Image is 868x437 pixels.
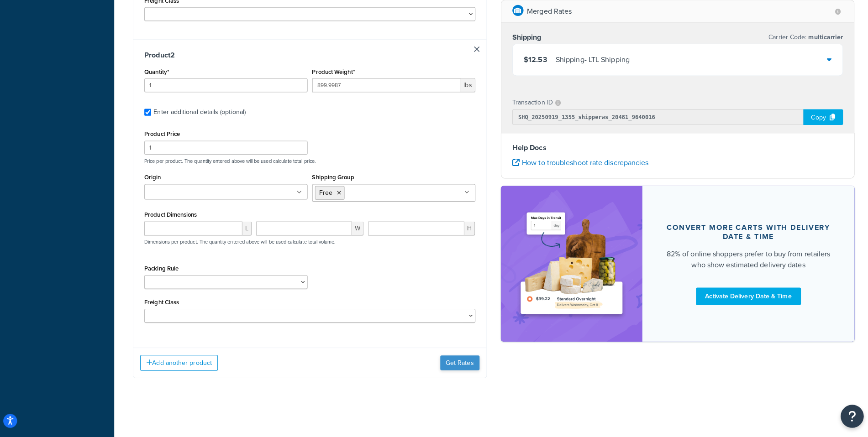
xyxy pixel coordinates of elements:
[441,356,479,371] button: Get Rates
[148,177,165,184] label: Origin
[693,290,797,307] a: Activate Delivery Date & Time
[464,224,475,238] span: H
[799,114,838,129] div: Copy
[836,405,859,428] button: Open Resource Center
[514,203,626,329] img: feature-image-ddt-36eae7f7280da8017bfb280eaccd9c446f90b1fe08728e4019434db127062ab4.png
[146,161,478,167] p: Price per product. The quantity entered above will be used calculate total price.
[353,224,365,238] span: W
[662,251,828,273] div: 82% of online shoppers prefer to buy from retailers who show estimated delivery dates
[148,214,200,221] label: Product Dimensions
[314,177,356,184] label: Shipping Group
[321,191,334,200] span: Free
[148,83,310,96] input: 0
[314,83,461,96] input: 0.00
[148,73,173,79] label: Quantity*
[314,73,356,79] label: Product Weight*
[523,59,546,70] span: $12.53
[245,224,254,238] span: L
[146,241,337,247] p: Dimensions per product. The quantity entered above will be used calculate total volume.
[148,267,182,274] label: Packing Rule
[148,300,183,307] label: Freight Class
[526,10,571,23] p: Merged Rates
[765,36,838,49] p: Carrier Code:
[148,134,184,141] label: Product Price
[512,146,839,157] h4: Help Docs
[148,113,155,120] input: Enter additional details (optional)
[148,55,475,64] h3: Product 2
[662,226,828,244] div: Convert more carts with delivery date & time
[158,109,248,122] div: Enter additional details (optional)
[512,38,541,47] h3: Shipping
[512,101,552,114] p: Transaction ID
[144,356,221,371] button: Add another product
[555,58,628,71] div: Shipping - LTL Shipping
[802,37,838,47] span: multicarrier
[148,2,183,9] label: Freight Class
[461,83,475,96] span: lbs
[512,161,647,172] a: How to troubleshoot rate discrepancies
[474,51,479,57] a: Remove Item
